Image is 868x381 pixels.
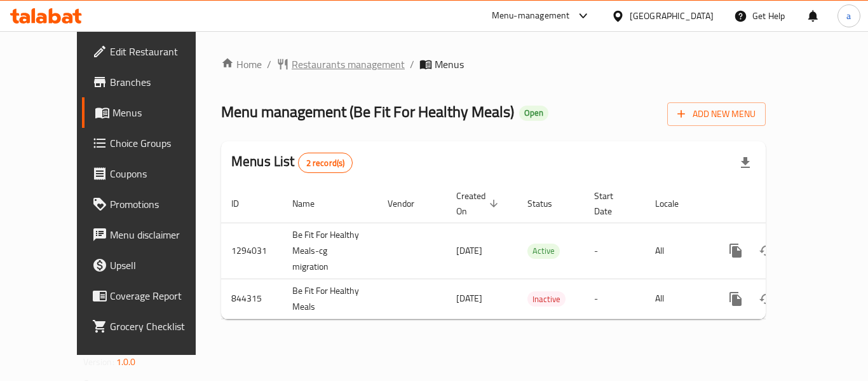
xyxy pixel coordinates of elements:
a: Coverage Report [82,281,222,311]
span: Inactive [527,292,566,307]
table: enhanced table [221,184,853,319]
a: Menu disclaimer [82,219,222,250]
td: 1294031 [221,223,282,279]
span: Branches [110,74,212,90]
a: Restaurants management [276,57,405,72]
a: Branches [82,67,222,97]
td: 844315 [221,279,282,319]
td: Be Fit For Healthy Meals-cg migration [282,223,377,279]
a: Choice Groups [82,128,222,158]
span: [DATE] [456,290,482,307]
span: Grocery Checklist [110,319,212,334]
td: All [645,279,710,319]
th: Actions [710,184,853,223]
span: Open [519,107,548,118]
li: / [410,57,414,72]
button: Change Status [751,235,782,266]
h2: Menus List [231,152,353,173]
span: Add New Menu [677,106,756,122]
span: Edit Restaurant [110,44,212,59]
div: [GEOGRAPHIC_DATA] [630,9,714,23]
span: Vendor [388,196,431,211]
button: more [721,284,751,314]
span: Start Date [594,188,630,219]
a: Home [221,57,262,72]
a: Menus [82,97,222,128]
span: Menus [112,105,212,120]
div: Open [519,106,548,121]
span: Menu management ( Be Fit For Healthy Meals ) [221,97,514,126]
span: Active [527,244,560,258]
td: Be Fit For Healthy Meals [282,279,377,319]
span: Coupons [110,166,212,181]
span: Promotions [110,197,212,212]
a: Edit Restaurant [82,36,222,67]
a: Coupons [82,158,222,189]
span: Coverage Report [110,288,212,303]
span: 2 record(s) [299,157,353,169]
a: Promotions [82,189,222,219]
button: Add New Menu [667,102,766,126]
span: 1.0.0 [116,354,136,370]
div: Menu-management [492,8,570,24]
span: Upsell [110,258,212,273]
span: Choice Groups [110,135,212,151]
td: - [584,223,645,279]
span: Locale [655,196,695,211]
button: Change Status [751,284,782,314]
span: Menu disclaimer [110,227,212,242]
span: Menus [435,57,464,72]
span: Status [527,196,569,211]
span: Restaurants management [292,57,405,72]
a: Upsell [82,250,222,281]
div: Active [527,244,560,259]
span: Name [292,196,331,211]
div: Export file [730,148,761,178]
span: ID [231,196,255,211]
li: / [267,57,271,72]
nav: breadcrumb [221,57,766,72]
span: a [846,9,851,23]
span: [DATE] [456,242,482,259]
span: Version: [83,354,114,370]
span: Created On [456,188,502,219]
td: - [584,279,645,319]
a: Grocery Checklist [82,311,222,342]
td: All [645,223,710,279]
div: Total records count [298,153,353,173]
button: more [721,235,751,266]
